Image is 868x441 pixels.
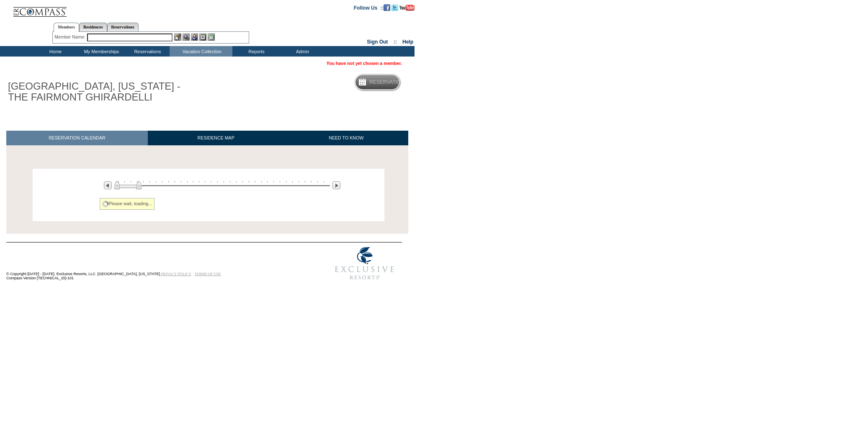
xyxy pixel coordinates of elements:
img: Reservations [199,34,206,41]
img: Next [332,181,340,189]
a: Follow us on Twitter [392,5,398,10]
img: Exclusive Resorts [327,242,402,284]
img: Become our fan on Facebook [384,4,390,11]
a: NEED TO KNOW [284,131,408,145]
img: b_edit.gif [174,34,181,41]
td: Vacation Collection [170,46,232,57]
a: RESERVATION CALENDAR [6,131,148,145]
img: Previous [104,181,112,189]
a: TERMS OF USE [195,272,221,276]
a: Members [54,23,79,32]
img: Impersonate [191,34,198,41]
a: Sign Out [367,39,388,45]
a: RESIDENCE MAP [148,131,284,145]
img: b_calculator.gif [208,34,215,41]
img: Subscribe to our YouTube Channel [399,5,415,11]
a: Help [402,39,413,45]
a: Subscribe to our YouTube Channel [399,5,415,10]
h5: Reservation Calendar [369,80,433,85]
h1: [GEOGRAPHIC_DATA], [US_STATE] - THE FAIRMONT GHIRARDELLI [6,79,194,105]
a: Become our fan on Facebook [384,5,390,10]
td: My Memberships [77,46,124,57]
span: You have not yet chosen a member. [327,61,402,66]
td: Reservations [124,46,170,57]
td: © Copyright [DATE] - [DATE]. Exclusive Resorts, LLC. [GEOGRAPHIC_DATA], [US_STATE]. Compass Versi... [6,243,299,285]
a: Residences [79,23,107,31]
div: Member Name: [54,34,87,41]
div: Please wait, loading... [100,198,155,210]
td: Follow Us :: [354,4,384,11]
span: :: [394,39,397,45]
a: PRIVACY POLICY [161,272,191,276]
a: Reservations [107,23,139,31]
td: Admin [278,46,325,57]
img: spinner2.gif [102,201,109,207]
img: Follow us on Twitter [392,4,398,11]
td: Home [31,46,77,57]
img: View [183,34,190,41]
td: Reports [232,46,278,57]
